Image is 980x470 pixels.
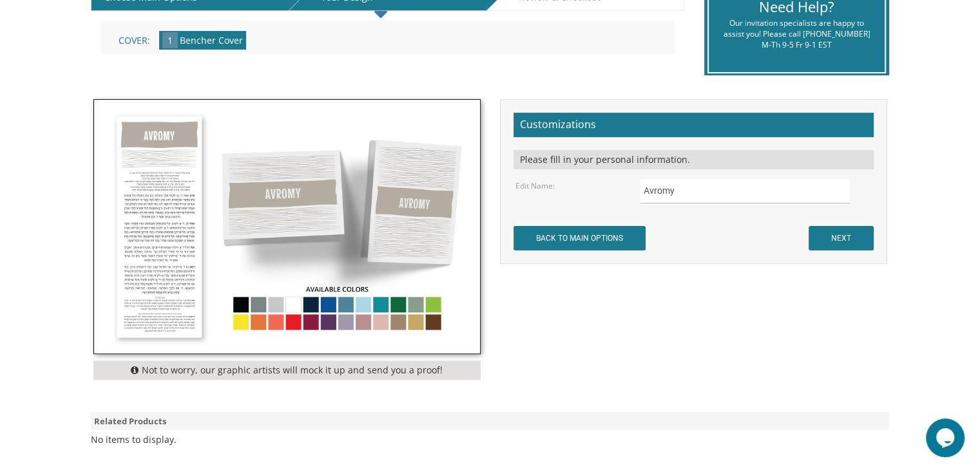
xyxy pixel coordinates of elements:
span: Bencher Cover [180,34,243,46]
div: Not to worry, our graphic artists will mock it up and send you a proof! [93,361,481,380]
div: Related Products [91,412,890,431]
div: No items to display. [91,433,177,446]
iframe: chat widget [926,418,967,457]
input: BACK TO MAIN OPTIONS [514,226,646,250]
h2: Customizations [514,113,874,137]
input: NEXT [809,226,874,250]
img: dc_style18.jpg [94,100,480,353]
span: 1 [162,32,178,48]
label: Edit Name: [515,180,555,191]
div: Our invitation specialists are happy to assist you! Please call [PHONE_NUMBER] M-Th 9-5 Fr 9-1 EST [718,17,875,50]
div: Please fill in your personal information. [514,150,874,169]
span: Cover: [119,34,150,46]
